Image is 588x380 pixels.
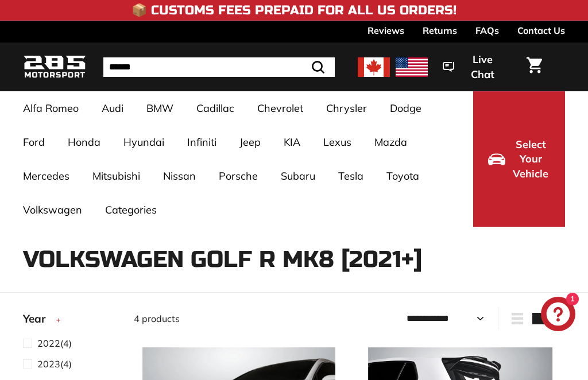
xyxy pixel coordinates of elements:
[23,307,115,336] button: Year
[11,193,94,227] a: Volkswagen
[56,125,112,159] a: Honda
[520,48,549,87] a: Cart
[37,336,72,350] span: (4)
[207,159,269,193] a: Porsche
[269,159,327,193] a: Subaru
[312,125,363,159] a: Lexus
[363,125,419,159] a: Mazda
[517,21,565,40] a: Contact Us
[103,57,335,77] input: Search
[176,125,228,159] a: Infiniti
[475,21,499,40] a: FAQs
[37,358,60,370] span: 2023
[228,125,272,159] a: Jeep
[378,91,433,125] a: Dodge
[37,357,72,371] span: (4)
[511,137,550,181] span: Select Your Vehicle
[23,247,565,272] h1: Volkswagen Golf R Mk8 [2021+]
[134,312,349,325] div: 4 products
[131,3,457,17] h4: 📦 Customs Fees Prepaid for All US Orders!
[135,91,185,125] a: BMW
[460,52,505,82] span: Live Chat
[11,159,81,193] a: Mercedes
[23,311,54,327] span: Year
[37,338,60,349] span: 2022
[473,91,565,227] button: Select Your Vehicle
[11,91,90,125] a: Alfa Romeo
[367,21,404,40] a: Reviews
[315,91,378,125] a: Chrysler
[94,193,168,227] a: Categories
[152,159,207,193] a: Nissan
[185,91,246,125] a: Cadillac
[423,21,457,40] a: Returns
[327,159,375,193] a: Tesla
[90,91,135,125] a: Audi
[272,125,312,159] a: KIA
[112,125,176,159] a: Hyundai
[375,159,431,193] a: Toyota
[23,53,86,80] img: Logo_285_Motorsport_areodynamics_components
[428,45,520,88] button: Live Chat
[81,159,152,193] a: Mitsubishi
[246,91,315,125] a: Chevrolet
[11,125,56,159] a: Ford
[537,297,579,334] inbox-online-store-chat: Shopify online store chat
